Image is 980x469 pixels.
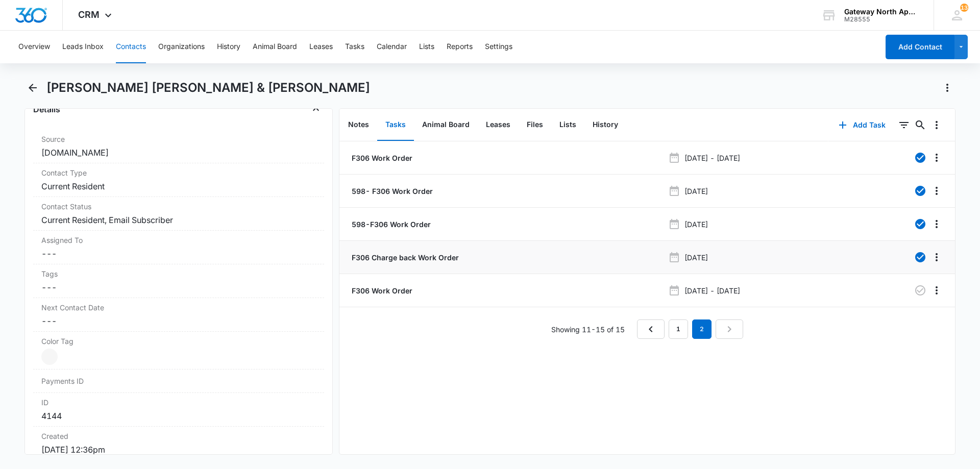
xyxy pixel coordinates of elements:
[939,80,955,96] button: Actions
[692,319,712,339] em: 2
[928,216,945,232] button: Overflow Menu
[684,186,708,196] p: [DATE]
[340,109,377,141] button: Notes
[24,80,40,96] button: Back
[41,302,316,313] label: Next Contact Date
[33,197,324,231] div: Contact StatusCurrent Resident, Email Subscriber
[584,109,626,141] button: History
[844,8,919,16] div: account name
[684,153,740,163] p: [DATE] - [DATE]
[41,134,316,144] label: Source
[844,16,919,23] div: account id
[684,252,708,263] p: [DATE]
[41,248,316,260] dd: ---
[41,180,316,192] dd: Current Resident
[928,282,945,299] button: Overflow Menu
[886,35,954,59] button: Add Contact
[828,113,896,137] button: Add Task
[478,109,519,141] button: Leases
[414,109,478,141] button: Animal Board
[41,336,316,347] label: Color Tag
[637,319,665,339] a: Previous Page
[669,319,688,339] a: Page 1
[41,281,316,293] dd: ---
[41,214,316,226] dd: Current Resident, Email Subscriber
[896,117,912,133] button: Filters
[41,376,110,386] dt: Payments ID
[928,117,945,133] button: Overflow Menu
[158,31,205,63] button: Organizations
[377,109,414,141] button: Tasks
[309,31,333,63] button: Leases
[684,285,740,296] p: [DATE] - [DATE]
[551,109,584,141] button: Lists
[41,315,316,327] dd: ---
[41,146,316,159] dd: [DOMAIN_NAME]
[485,31,512,63] button: Settings
[33,130,324,163] div: Source[DOMAIN_NAME]
[447,31,473,63] button: Reports
[912,117,928,133] button: Search...
[960,4,968,12] span: 13
[253,31,297,63] button: Animal Board
[41,268,316,279] label: Tags
[33,103,60,115] h4: Details
[637,319,743,339] nav: Pagination
[33,332,324,369] div: Color Tag
[928,150,945,166] button: Overflow Menu
[18,31,50,63] button: Overview
[928,183,945,199] button: Overflow Menu
[350,219,431,230] a: 598-F306 Work Order
[419,31,434,63] button: Lists
[217,31,240,63] button: History
[46,80,370,95] h1: [PERSON_NAME] [PERSON_NAME] & [PERSON_NAME]
[41,431,316,441] dt: Created
[41,201,316,212] label: Contact Status
[62,31,104,63] button: Leads Inbox
[41,167,316,178] label: Contact Type
[377,31,407,63] button: Calendar
[41,410,316,422] dd: 4144
[551,324,625,335] p: Showing 11-15 of 15
[519,109,551,141] button: Files
[960,4,968,12] div: notifications count
[33,264,324,298] div: Tags---
[928,249,945,265] button: Overflow Menu
[350,186,433,196] a: 598- F306 Work Order
[33,427,324,460] div: Created[DATE] 12:36pm
[33,231,324,264] div: Assigned To---
[308,101,324,117] button: Close
[116,31,146,63] button: Contacts
[350,285,412,296] a: F306 Work Order
[345,31,364,63] button: Tasks
[33,298,324,332] div: Next Contact Date---
[350,252,459,263] a: F306 Charge back Work Order
[684,219,708,230] p: [DATE]
[78,9,100,20] span: CRM
[350,153,412,163] a: F306 Work Order
[41,397,316,408] dt: ID
[33,393,324,427] div: ID4144
[33,369,324,393] div: Payments ID
[41,235,316,245] label: Assigned To
[33,163,324,197] div: Contact TypeCurrent Resident
[41,443,316,456] dd: [DATE] 12:36pm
